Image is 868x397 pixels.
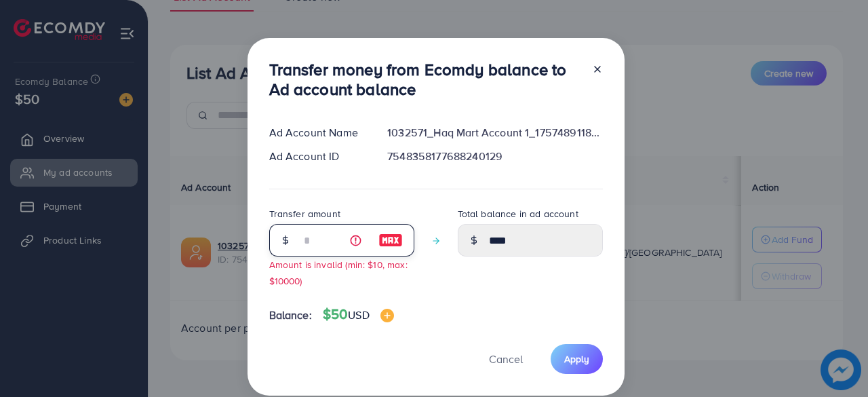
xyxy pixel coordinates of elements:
div: 1032571_Haq Mart Account 1_1757489118322 [376,125,613,140]
small: Amount is invalid (min: $10, max: $10000) [269,258,408,286]
span: USD [348,307,369,322]
span: Balance: [269,307,312,323]
span: Cancel [489,352,523,366]
h4: $50 [323,306,394,323]
label: Transfer amount [269,207,340,221]
button: Cancel [472,344,540,373]
div: 7548358177688240129 [376,149,613,164]
div: Ad Account Name [258,125,377,140]
label: Total balance in ad account [458,207,578,221]
img: image [378,232,403,248]
h3: Transfer money from Ecomdy balance to Ad account balance [269,60,581,99]
button: Apply [551,344,603,373]
img: image [380,309,394,322]
span: Apply [564,352,589,366]
div: Ad Account ID [258,149,377,164]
